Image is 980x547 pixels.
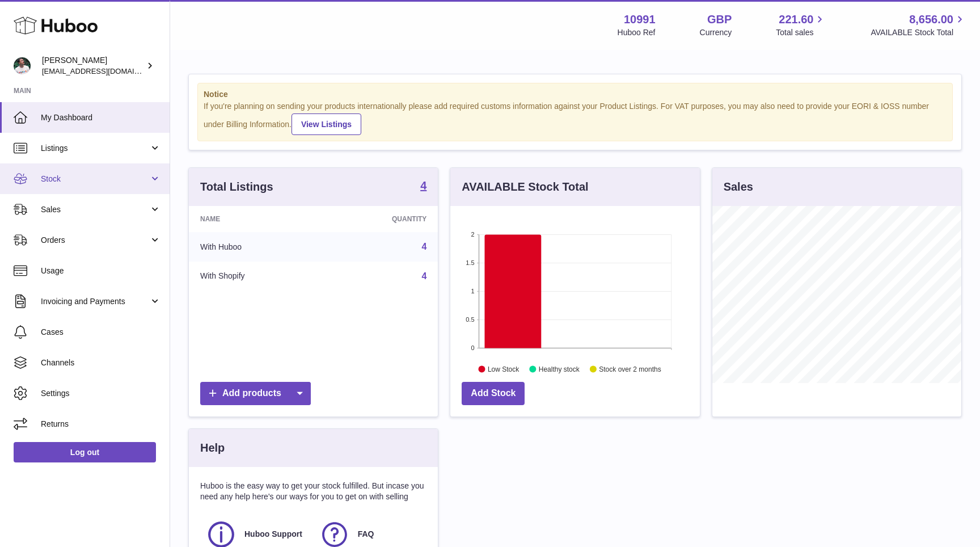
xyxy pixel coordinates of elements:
[420,180,426,191] strong: 4
[700,27,732,38] div: Currency
[41,296,149,307] span: Invoicing and Payments
[462,179,588,195] h3: AVAILABLE Stock Total
[41,112,161,123] span: My Dashboard
[244,529,302,540] span: Huboo Support
[358,529,374,540] span: FAQ
[14,442,156,462] a: Log out
[204,89,947,100] strong: Notice
[466,259,475,266] text: 1.5
[204,101,947,135] div: If you're planning on sending your products internationally please add required customs informati...
[871,12,966,38] a: 8,656.00 AVAILABLE Stock Total
[189,232,323,262] td: With Huboo
[466,316,475,323] text: 0.5
[189,262,323,291] td: With Shopify
[599,365,661,373] text: Stock over 2 months
[871,27,966,38] span: AVAILABLE Stock Total
[488,365,519,373] text: Low Stock
[462,382,525,405] a: Add Stock
[776,12,826,38] a: 221.60 Total sales
[189,206,323,232] th: Name
[420,180,426,193] a: 4
[41,419,161,430] span: Returns
[323,206,438,232] th: Quantity
[41,174,149,184] span: Stock
[471,344,475,351] text: 0
[42,66,167,75] span: [EMAIL_ADDRESS][DOMAIN_NAME]
[41,388,161,399] span: Settings
[471,288,475,294] text: 1
[421,271,426,281] a: 4
[707,12,732,27] strong: GBP
[200,179,273,195] h3: Total Listings
[724,179,753,195] h3: Sales
[776,27,826,38] span: Total sales
[909,12,953,27] span: 8,656.00
[42,55,144,77] div: [PERSON_NAME]
[41,266,161,276] span: Usage
[539,365,580,373] text: Healthy stock
[292,113,361,135] a: View Listings
[421,242,426,251] a: 4
[14,57,31,74] img: timshieff@gmail.com
[471,231,475,238] text: 2
[624,12,656,27] strong: 10991
[200,382,311,405] a: Add products
[41,357,161,368] span: Channels
[200,481,426,502] p: Huboo is the easy way to get your stock fulfilled. But incase you need any help here's our ways f...
[41,143,149,154] span: Listings
[618,27,656,38] div: Huboo Ref
[41,235,149,246] span: Orders
[200,440,225,456] h3: Help
[779,12,813,27] span: 221.60
[41,327,161,338] span: Cases
[41,204,149,215] span: Sales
